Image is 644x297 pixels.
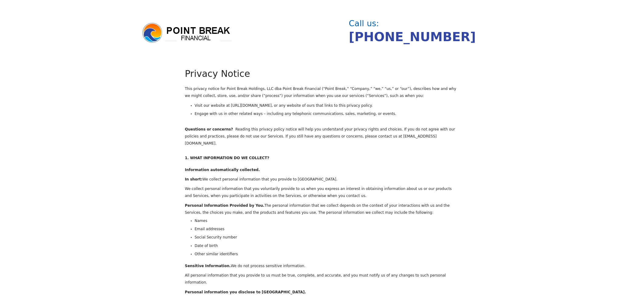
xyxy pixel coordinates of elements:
span: Information automatically collected. [185,168,260,172]
span: Engage with us in other related ways – including any telephonic communications, sales, marketing,... [195,112,397,116]
span: Date of birth [195,244,218,248]
a: [PHONE_NUMBER] [349,30,476,44]
img: logo.png [141,22,233,44]
span: Privacy Notice [185,68,250,79]
span: This privacy notice for Point Break Holdings, LLC dba Point Break Financial (“Point Break,” “Comp... [185,87,456,98]
span: Other similar identifiers [195,252,238,256]
span: We collect personal information that you provide to [GEOGRAPHIC_DATA]. [202,177,337,181]
span: The personal information that we collect depends on the context of your interactions with us and ... [185,203,450,215]
span: Personal information you disclose to [GEOGRAPHIC_DATA]. [185,290,306,294]
span: 1. WHAT INFORMATION DO WE COLLECT? [185,156,269,160]
span: We do not process sensitive information. [231,264,305,268]
span: We collect personal information that you voluntarily provide to us when you express an interest i... [185,187,452,198]
span: All personal information that you provide to us must be true, complete, and accurate, and you mus... [185,273,446,284]
span: Personal Information Provided by You. [185,203,265,208]
span: Visit our website at [URL][DOMAIN_NAME], or any website of ours that links to this privacy policy. [195,103,373,108]
span: Names [195,219,208,223]
span: In short: [185,177,203,181]
span: Email addresses [195,227,225,231]
span: Social Security number [195,235,237,239]
span: Sensitive Information. [185,264,231,268]
div: Call us: [349,20,510,27]
span: Reading this privacy policy notice will help you understand your privacy rights and choices. If y... [185,127,455,145]
span: Questions or concerns? [185,127,233,131]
